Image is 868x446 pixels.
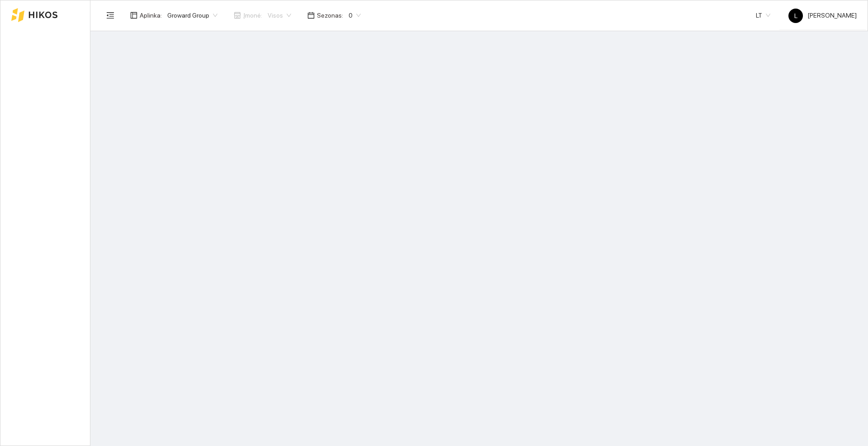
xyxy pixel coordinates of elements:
[349,9,361,22] span: 0
[140,10,162,20] span: Aplinka :
[167,9,217,22] span: Groward Group
[317,10,343,20] span: Sezonas :
[106,11,114,19] span: menu-fold
[234,12,241,19] span: shop
[268,9,291,22] span: Visos
[788,12,857,19] span: [PERSON_NAME]
[756,9,770,22] span: LT
[794,9,797,23] span: L
[130,12,137,19] span: layout
[101,6,119,24] button: menu-fold
[307,12,315,19] span: calendar
[243,10,262,20] span: Įmonė :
